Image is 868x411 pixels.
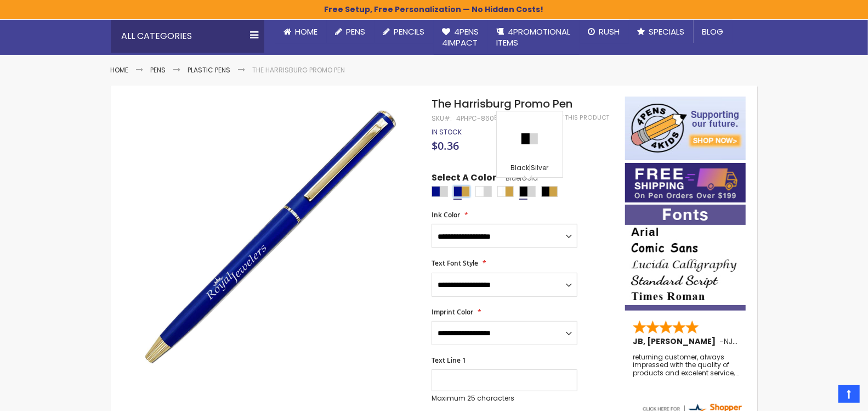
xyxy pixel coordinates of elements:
span: 4Pens 4impact [442,26,479,48]
span: Specials [649,26,685,37]
span: Home [296,26,318,37]
div: White|Gold [497,186,514,197]
a: Pens [151,65,166,75]
p: Maximum 25 characters [432,394,577,403]
a: 4PROMOTIONALITEMS [488,20,580,55]
span: In stock [432,127,462,137]
a: Pencils [375,20,434,44]
div: Blue|Silver [432,186,448,197]
a: Home [111,65,129,75]
span: Pens [347,26,366,37]
img: Free shipping on orders over $199 [625,163,746,202]
span: - , [719,336,815,347]
a: Plastic Pens [188,65,231,75]
span: The Harrisburg Promo Pen [432,96,572,111]
span: Blog [702,26,724,37]
span: Text Line 1 [432,356,466,365]
span: Pencils [394,26,425,37]
div: Black|Gold [541,186,558,197]
div: All Categories [111,20,264,53]
strong: SKU [432,114,452,123]
span: Ink Color [432,210,460,219]
a: Pens [327,20,375,44]
div: 4PHPC-860 [456,114,494,123]
div: White|Silver [475,186,492,197]
span: Select A Color [432,172,496,187]
div: returning customer, always impressed with the quality of products and excelent service, will retu... [633,353,739,377]
span: JB, [PERSON_NAME] [633,336,719,347]
span: Rush [599,26,620,37]
span: NJ [724,336,737,347]
a: 4Pens4impact [434,20,488,55]
a: Home [275,20,327,44]
img: blue-gold-4phpc-55480-the-harrisburg_1.jpg [132,95,417,380]
li: The Harrisburg Promo Pen [253,66,345,75]
a: Be the first to review this product [494,114,609,122]
a: Specials [629,20,694,44]
div: Availability [432,128,462,137]
span: $0.36 [432,138,459,153]
a: Rush [580,20,629,44]
span: Blue|Gold [496,173,538,183]
div: Black|Silver [500,164,560,174]
img: 4pens 4 kids [625,97,746,160]
img: font-personalization-examples [625,205,746,311]
span: 4PROMOTIONAL ITEMS [497,26,571,48]
span: Imprint Color [432,307,473,317]
div: Blue|Gold [453,186,470,197]
a: Blog [694,20,733,44]
span: Text Font Style [432,258,478,268]
a: Top [838,385,860,403]
div: Black|Silver [519,186,536,197]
